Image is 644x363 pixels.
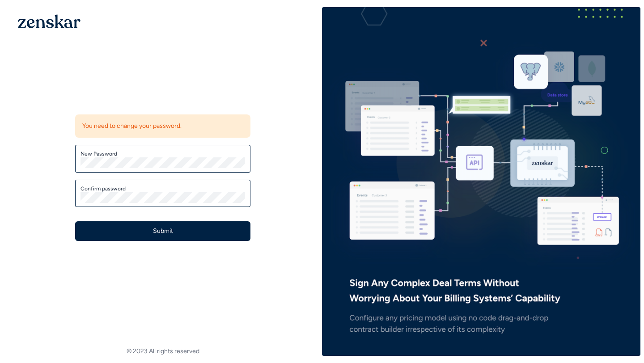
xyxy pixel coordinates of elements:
footer: © 2023 All rights reserved [4,347,322,356]
label: Confirm password [80,185,245,192]
label: New Password [80,150,245,157]
img: 1OGAJ2xQqyY4LXKgY66KYq0eOWRCkrZdAb3gUhuVAqdWPZE9SRJmCz+oDMSn4zDLXe31Ii730ItAGKgCKgCCgCikA4Av8PJUP... [18,14,80,28]
button: Submit [75,221,250,241]
div: You need to change your password. [75,114,250,138]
